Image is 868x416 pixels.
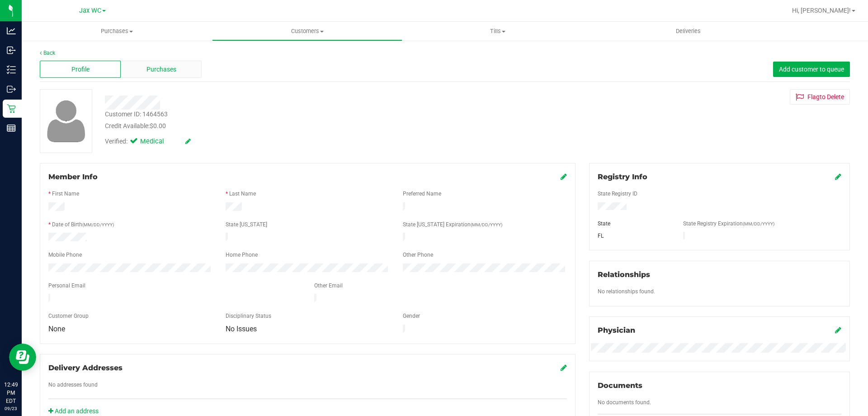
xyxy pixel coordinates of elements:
span: Deliveries [664,27,713,35]
span: Add customer to queue [779,66,844,73]
label: State Registry ID [598,190,637,198]
span: Medical [140,137,176,147]
p: 12:49 PM EDT [4,381,18,405]
button: Flagto Delete [790,89,850,105]
label: Date of Birth [52,220,114,229]
span: No documents found. [598,399,651,406]
label: State Registry Expiration [683,220,774,228]
p: 09/23 [4,405,18,412]
label: Customer Group [48,312,89,320]
div: Verified: [105,137,191,147]
a: Tills [402,22,593,41]
button: Add customer to queue [773,62,850,77]
div: State [591,220,677,228]
label: Mobile Phone [48,251,82,259]
inline-svg: Inbound [7,46,16,55]
label: Personal Email [48,282,85,290]
span: Hi, [PERSON_NAME]! [792,7,851,14]
inline-svg: Retail [7,104,16,113]
inline-svg: Outbound [7,85,16,94]
span: Jax WC [79,7,101,14]
label: State [US_STATE] [226,220,267,229]
img: user-icon.png [42,98,90,144]
a: Deliveries [593,22,783,41]
span: (MM/DD/YYYY) [743,221,774,226]
span: Registry Info [598,172,647,181]
a: Back [40,50,55,56]
span: (MM/DD/YYYY) [471,222,502,227]
span: Physician [598,326,635,335]
label: Other Phone [403,251,433,259]
span: Purchases [146,65,176,74]
span: Profile [71,65,90,74]
label: Preferred Name [403,190,441,198]
span: $0.00 [150,122,166,129]
span: (MM/DD/YYYY) [82,222,114,227]
label: No addresses found [48,381,98,389]
label: State [US_STATE] Expiration [403,220,502,229]
span: Relationships [598,270,650,279]
span: Documents [598,381,642,390]
span: No Issues [226,325,257,333]
a: Add an address [48,407,99,415]
span: None [48,325,65,333]
iframe: Resource center [9,344,36,371]
a: Customers [212,22,402,41]
label: Other Email [314,282,343,290]
label: First Name [52,190,79,198]
span: Member Info [48,172,98,181]
div: Credit Available: [105,121,503,131]
span: Delivery Addresses [48,363,123,372]
inline-svg: Reports [7,124,16,133]
inline-svg: Inventory [7,65,16,74]
span: Tills [403,27,592,35]
label: Home Phone [226,251,258,259]
div: FL [591,232,677,240]
a: Purchases [22,22,212,41]
label: Gender [403,312,420,320]
span: Purchases [22,27,212,35]
span: Customers [212,27,402,35]
label: No relationships found. [598,287,655,296]
label: Last Name [229,190,256,198]
div: Customer ID: 1464563 [105,110,168,119]
inline-svg: Analytics [7,26,16,35]
label: Disciplinary Status [226,312,271,320]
